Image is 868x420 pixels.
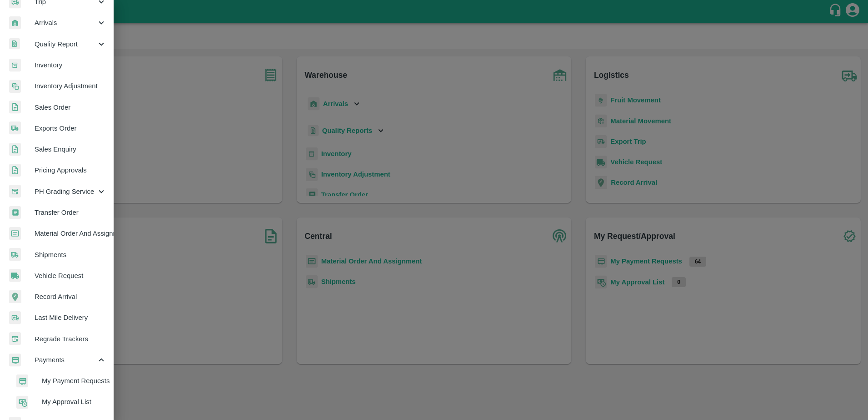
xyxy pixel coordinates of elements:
[35,81,106,91] span: Inventory Adjustment
[9,269,21,282] img: vehicle
[7,391,114,412] a: approvalMy Approval List
[9,121,21,135] img: shipments
[35,165,106,175] span: Pricing Approvals
[9,164,21,177] img: sales
[35,187,96,197] span: PH Grading Service
[9,143,21,156] img: sales
[35,313,106,323] span: Last Mile Delivery
[9,332,21,345] img: whTracker
[35,292,106,302] span: Record Arrival
[35,60,106,70] span: Inventory
[9,185,21,198] img: whTracker
[35,123,106,133] span: Exports Order
[16,395,28,409] img: approval
[35,39,96,49] span: Quality Report
[9,38,20,50] img: qualityReport
[9,206,21,219] img: whTransfer
[9,101,21,114] img: sales
[9,354,21,367] img: payment
[9,227,21,240] img: centralMaterial
[16,374,28,388] img: payment
[7,370,114,391] a: paymentMy Payment Requests
[35,271,106,281] span: Vehicle Request
[42,376,106,386] span: My Payment Requests
[9,311,21,324] img: delivery
[35,207,106,218] span: Transfer Order
[35,228,106,238] span: Material Order And Assignment
[9,16,21,30] img: whArrival
[42,397,106,407] span: My Approval List
[9,290,21,303] img: recordArrival
[35,102,106,112] span: Sales Order
[9,248,21,261] img: shipments
[9,80,21,93] img: inventory
[35,334,106,344] span: Regrade Trackers
[35,18,96,28] span: Arrivals
[35,250,106,260] span: Shipments
[35,144,106,154] span: Sales Enquiry
[35,355,96,365] span: Payments
[9,59,21,72] img: whInventory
